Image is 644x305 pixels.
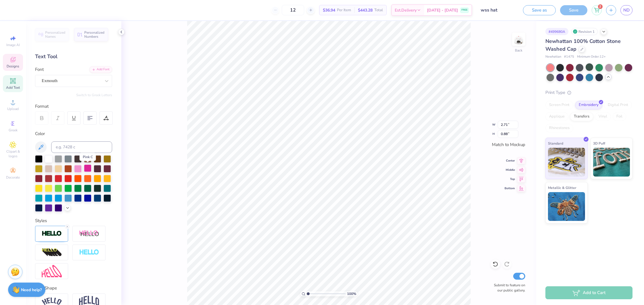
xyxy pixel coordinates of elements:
div: Foil [613,112,626,121]
strong: Need help? [21,287,42,293]
span: 2 [598,4,603,9]
span: Newhattan [545,54,561,59]
div: Pink C [80,153,96,161]
span: 3D Puff [593,140,605,146]
label: Submit to feature on our public gallery. [491,283,525,293]
div: Rhinestones [545,124,573,132]
span: Middle [505,168,515,172]
span: FREE [461,8,467,12]
div: Embroidery [575,101,602,109]
span: Upload [7,107,19,111]
img: Free Distort [42,265,62,277]
span: 100 % [347,291,356,296]
label: Font [35,66,44,73]
div: Format [35,103,113,110]
span: Designs [7,64,19,69]
span: ND [623,7,630,14]
div: Applique [545,112,568,121]
img: Standard [548,148,585,177]
span: $36.94 [323,7,335,13]
img: Metallic & Glitter [548,192,585,221]
button: Save as [523,5,556,15]
button: Switch to Greek Letters [76,93,112,97]
div: # 499680A [545,28,568,35]
div: Back [515,48,522,53]
div: Add Font [89,66,112,73]
input: Untitled Design [476,4,519,16]
span: Total [374,7,383,13]
div: Text Tool [35,53,112,60]
img: Negative Space [79,249,99,256]
span: Per Item [337,7,351,13]
img: 3d Illusion [42,248,62,257]
div: Styles [35,217,112,224]
a: ND [620,5,632,15]
img: Stroke [42,230,62,237]
span: Image AI [6,43,20,47]
span: Minimum Order: 12 + [577,54,606,59]
span: # 1475 [564,54,574,59]
div: Color [35,130,112,137]
input: e.g. 7428 c [51,141,112,153]
span: Add Text [6,85,20,90]
span: Newhattan 100% Cotton Stone Washed Cap [545,38,621,52]
span: Est. Delivery [395,7,417,13]
div: Text Shape [35,285,112,291]
div: Screen Print [545,101,573,109]
span: Metallic & Glitter [548,185,576,191]
span: Top [505,177,515,181]
input: – – [282,5,304,15]
span: Standard [548,140,563,146]
span: Clipart & logos [3,149,23,158]
img: 3D Puff [593,148,630,177]
span: Bottom [505,186,515,190]
span: $443.28 [358,7,373,13]
img: Back [513,33,524,45]
div: Transfers [570,112,593,121]
span: Greek [9,128,18,132]
span: Decorate [6,175,20,180]
span: Personalized Numbers [84,31,105,39]
div: Print Type [545,89,632,96]
div: Revision 1 [571,28,598,35]
img: Shadow [79,230,99,237]
div: Digital Print [604,101,632,109]
span: [DATE] - [DATE] [427,7,458,13]
span: Personalized Names [45,31,66,39]
span: Center [505,159,515,163]
div: Vinyl [595,112,611,121]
